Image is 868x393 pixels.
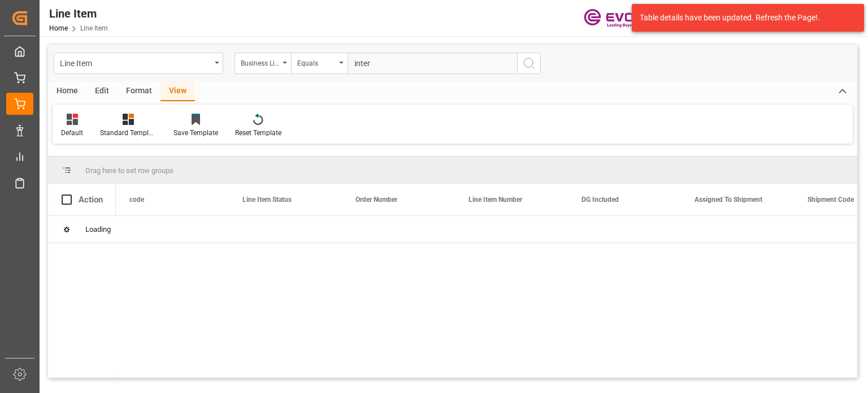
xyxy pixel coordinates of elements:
[49,24,68,32] a: Home
[695,196,762,204] span: Assigned To Shipment
[640,12,848,24] div: Table details have been updated. Refresh the Page!.
[129,196,144,204] span: code
[348,53,517,74] input: Type to search
[242,196,292,204] span: Line Item Status
[297,55,336,68] div: Equals
[61,128,83,138] div: Default
[118,82,160,101] div: Format
[160,82,195,101] div: View
[584,8,657,28] img: Evonik-brand-mark-Deep-Purple-RGB.jpeg_1700498283.jpeg
[79,195,103,205] div: Action
[100,128,157,138] div: Standard Templates
[48,82,86,101] div: Home
[581,196,619,204] span: DG Included
[235,53,291,74] button: open menu
[173,128,218,138] div: Save Template
[49,5,108,22] div: Line Item
[235,128,281,138] div: Reset Template
[85,166,173,175] span: Drag here to set row groups
[60,55,211,70] div: Line Item
[291,53,348,74] button: open menu
[54,53,223,74] button: open menu
[468,196,522,204] span: Line Item Number
[808,196,854,204] span: Shipment Code
[241,55,279,68] div: Business Line
[517,53,541,74] button: search button
[86,82,118,101] div: Edit
[355,196,397,204] span: Order Number
[85,225,111,234] span: Loading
